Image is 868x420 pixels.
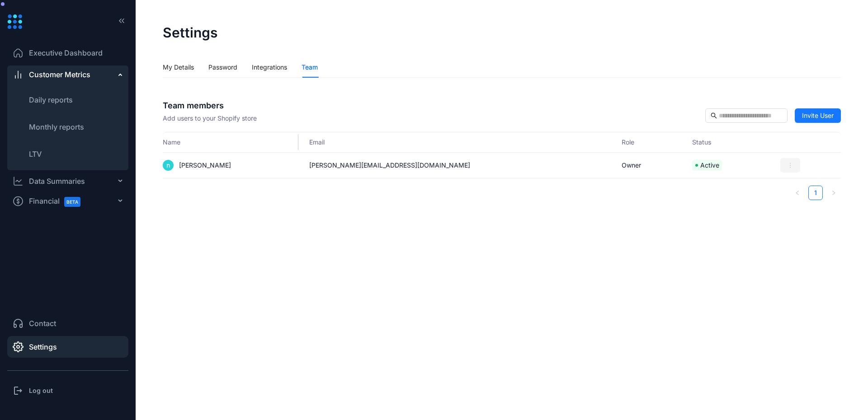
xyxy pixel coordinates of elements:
[166,161,170,170] span: n
[795,108,841,123] button: Invite User
[29,149,42,159] span: LTV
[29,386,53,395] h3: Log out
[795,190,800,196] span: left
[831,190,836,196] span: right
[711,112,717,119] span: search
[826,186,841,200] li: Next Page
[163,99,257,112] h6: Team members
[809,186,822,200] a: 1
[29,122,84,131] span: Monthly reports
[298,132,611,153] th: Email
[780,158,800,173] button: more
[163,132,298,153] th: Name
[681,132,769,153] th: Status
[298,153,611,178] td: [PERSON_NAME][EMAIL_ADDRESS][DOMAIN_NAME]
[29,191,89,211] span: Financial
[29,95,73,104] span: Daily reports
[790,186,805,200] button: left
[790,186,805,200] li: Previous Page
[163,160,288,171] div: [PERSON_NAME]
[163,62,194,72] div: My Details
[252,62,287,72] div: Integrations
[808,186,823,200] li: 1
[208,62,237,72] div: Password
[64,197,80,207] span: BETA
[802,111,834,121] span: Invite User
[29,318,56,329] span: Contact
[611,132,681,153] th: Role
[29,341,57,352] span: Settings
[826,186,841,200] button: right
[692,160,722,171] span: Active
[29,69,90,80] span: Customer Metrics
[29,47,103,58] span: Executive Dashboard
[163,114,257,123] span: Add users to your Shopify store
[149,14,854,51] header: Settings
[611,153,681,178] td: Owner
[302,62,318,72] div: Team
[29,176,85,187] div: Data Summaries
